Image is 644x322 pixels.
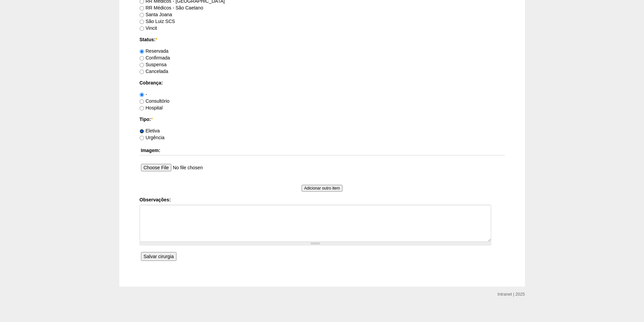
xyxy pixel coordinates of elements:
[140,5,203,10] label: RR Médicos - São Caetano
[140,129,144,133] input: Eletiva
[140,99,144,104] input: Consultório
[498,291,525,298] div: Intranet | 2025
[140,25,157,31] label: Vincit
[141,252,176,261] input: Salvar cirurgia
[140,92,147,97] label: -
[140,20,144,24] input: São Luiz SCS
[140,106,144,110] input: Hospital
[140,13,144,17] input: Santa Joana
[302,185,343,192] input: Adicionar outro item
[140,128,160,133] label: Eletiva
[140,146,505,155] th: Imagem:
[156,37,157,42] span: Este campo é obrigatório.
[140,55,170,60] label: Confirmada
[140,98,170,104] label: Consultório
[140,196,505,203] label: Observações:
[140,69,168,74] label: Cancelada
[140,19,175,24] label: São Luiz SCS
[140,105,163,110] label: Hospital
[140,26,144,31] input: Vincit
[140,6,144,10] input: RR Médicos - São Caetano
[140,116,505,123] label: Tipo:
[140,136,144,140] input: Urgência
[151,117,152,122] span: Este campo é obrigatório.
[140,135,165,140] label: Urgência
[140,93,144,97] input: -
[140,56,144,60] input: Confirmada
[140,36,505,43] label: Status:
[140,62,167,67] label: Suspensa
[140,79,505,86] label: Cobrança:
[140,12,172,17] label: Santa Joana
[140,70,144,74] input: Cancelada
[140,49,144,54] input: Reservada
[140,48,169,54] label: Reservada
[140,63,144,67] input: Suspensa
